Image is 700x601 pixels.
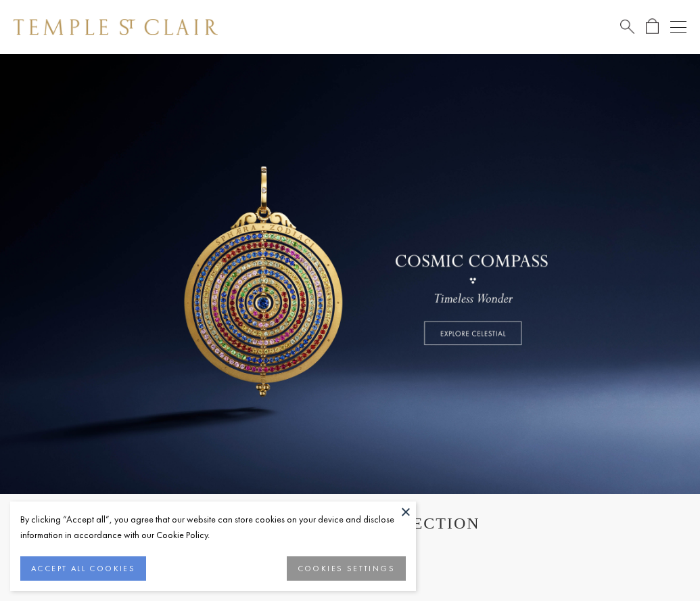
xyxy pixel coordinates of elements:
img: Temple St. Clair [14,19,218,35]
button: COOKIES SETTINGS [287,556,406,581]
a: Search [620,18,634,35]
button: ACCEPT ALL COOKIES [20,556,146,581]
a: Open Shopping Bag [646,18,659,35]
div: By clicking “Accept all”, you agree that our website can store cookies on your device and disclos... [20,512,406,543]
button: Open navigation [670,19,686,35]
